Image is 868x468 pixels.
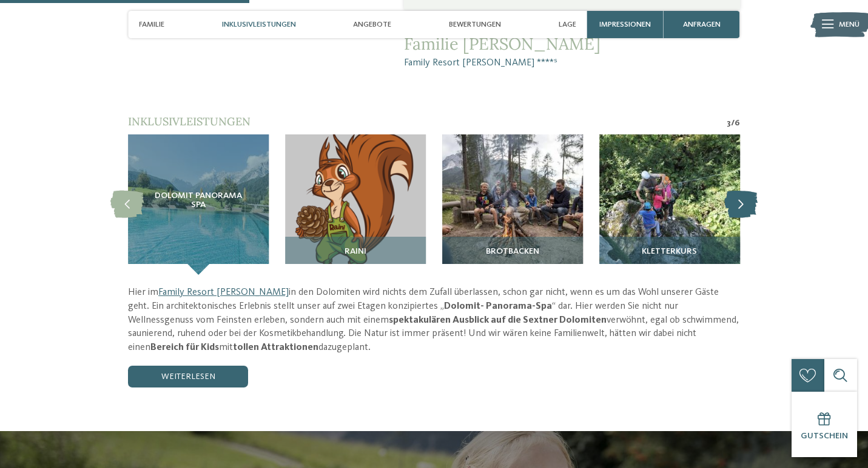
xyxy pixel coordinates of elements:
span: Familie [PERSON_NAME] [404,34,739,53]
img: Unser Familienhotel in Sexten, euer Urlaubszuhause in den Dolomiten [442,134,583,275]
a: weiterlesen [128,366,248,387]
a: Gutschein [792,392,857,457]
strong: Dolomit- Panorama-Spa [444,302,552,311]
span: 3 [727,117,731,129]
p: Hier im in den Dolomiten wird nichts dem Zufall überlassen, schon gar nicht, wenn es um das Wohl ... [128,286,740,355]
span: Kletterkurs [642,247,697,257]
span: Familie [139,20,164,29]
strong: tollen Attraktionen [233,343,318,352]
span: Family Resort [PERSON_NAME] ****ˢ [404,56,739,70]
a: Family Resort [PERSON_NAME] [158,288,289,297]
span: Gutschein [801,432,848,440]
span: Brotbacken [486,247,539,257]
img: Unser Familienhotel in Sexten, euer Urlaubszuhause in den Dolomiten [599,134,740,275]
span: Impressionen [599,20,651,29]
span: Bewertungen [449,20,501,29]
span: anfragen [683,20,721,29]
span: Inklusivleistungen [128,114,251,128]
span: RAINI [345,247,366,257]
strong: Bereich für Kids [150,343,219,352]
span: Angebote [353,20,391,29]
span: Dolomit Panorama SPA [150,191,247,211]
span: / [731,117,735,129]
span: Lage [559,20,576,29]
span: 6 [735,117,740,129]
img: Unser Familienhotel in Sexten, euer Urlaubszuhause in den Dolomiten [285,134,426,275]
span: Inklusivleistungen [222,20,296,29]
strong: spektakulären Ausblick auf die Sextner Dolomiten [389,315,607,325]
